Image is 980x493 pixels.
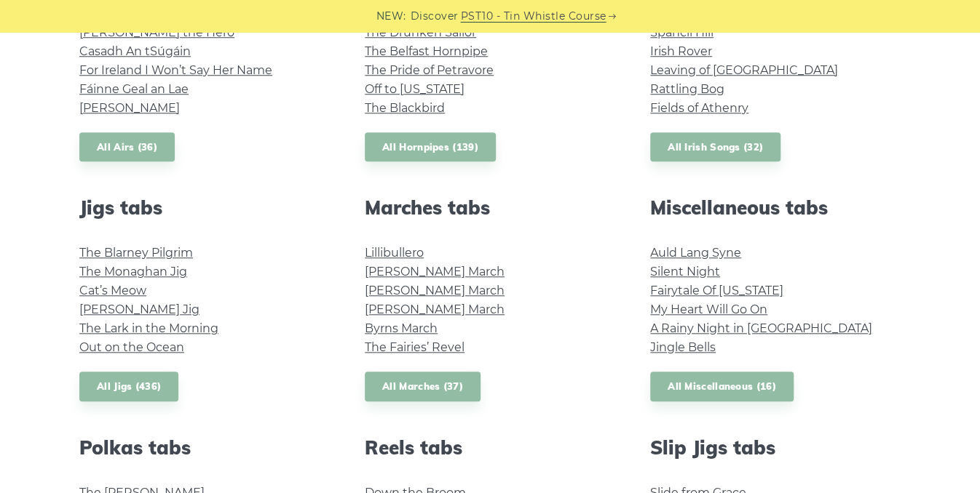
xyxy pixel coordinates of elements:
[365,436,615,459] h2: Reels tabs
[650,372,794,401] a: All Miscellaneous (16)
[650,101,748,115] a: Fields of Athenry
[365,44,488,58] a: The Belfast Hornpipe
[650,246,741,260] a: Auld Lang Syne
[365,340,465,354] a: The Fairies’ Revel
[650,302,767,316] a: My Heart Will Go On
[79,284,146,297] a: Cat’s Meow
[79,196,330,219] h2: Jigs tabs
[79,436,330,459] h2: Polkas tabs
[79,321,218,335] a: The Lark in the Morning
[365,63,494,77] a: The Pride of Petravore
[650,44,712,58] a: Irish Rover
[650,132,781,162] a: All Irish Songs (32)
[411,8,459,25] span: Discover
[365,132,496,162] a: All Hornpipes (139)
[365,196,615,219] h2: Marches tabs
[365,101,445,115] a: The Blackbird
[79,82,189,96] a: Fáinne Geal an Lae
[365,302,505,316] a: [PERSON_NAME] March
[79,302,199,316] a: [PERSON_NAME] Jig
[365,25,476,39] a: The Drunken Sailor
[79,63,272,77] a: For Ireland I Won’t Say Her Name
[79,101,180,115] a: [PERSON_NAME]
[650,265,720,278] a: Silent Night
[650,25,714,39] a: Spancil Hill
[461,8,606,25] a: PST10 - Tin Whistle Course
[79,44,191,58] a: Casadh An tSúgáin
[79,25,234,39] a: [PERSON_NAME] the Hero
[79,132,175,162] a: All Airs (36)
[650,196,901,219] h2: Miscellaneous tabs
[79,265,187,278] a: The Monaghan Jig
[650,321,872,335] a: A Rainy Night in [GEOGRAPHIC_DATA]
[365,372,481,401] a: All Marches (37)
[376,8,406,25] span: NEW:
[79,340,184,354] a: Out on the Ocean
[79,246,193,260] a: The Blarney Pilgrim
[365,82,465,96] a: Off to [US_STATE]
[365,246,424,260] a: Lillibullero
[650,82,724,96] a: Rattling Bog
[365,284,505,297] a: [PERSON_NAME] March
[650,340,716,354] a: Jingle Bells
[365,321,438,335] a: Byrns March
[650,284,783,297] a: Fairytale Of [US_STATE]
[365,265,505,278] a: [PERSON_NAME] March
[79,372,178,401] a: All Jigs (436)
[650,63,838,77] a: Leaving of [GEOGRAPHIC_DATA]
[650,436,901,459] h2: Slip Jigs tabs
